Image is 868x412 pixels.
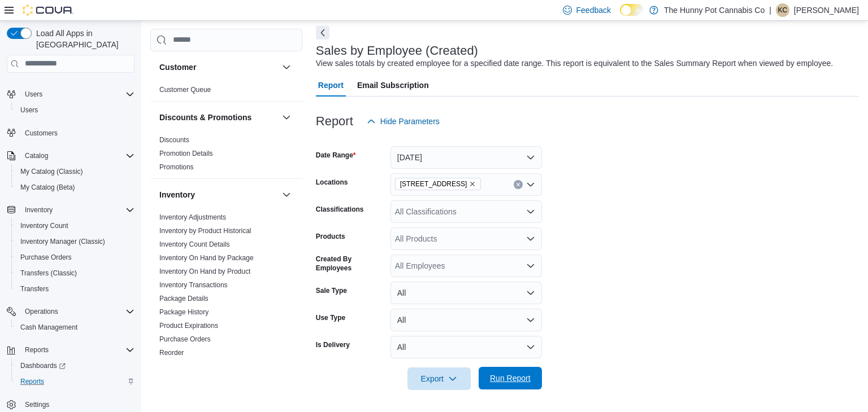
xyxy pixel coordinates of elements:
span: Catalog [20,149,134,163]
span: Inventory Count [16,219,134,233]
a: Inventory by Product Historical [159,226,251,234]
span: Export [414,367,464,390]
span: Report [318,74,344,97]
div: Customer [150,82,302,100]
button: Catalog [2,148,139,164]
button: Customer [159,61,277,72]
button: Open list of options [526,234,535,243]
span: Customers [20,126,134,140]
span: Product Expirations [159,321,218,330]
span: My Catalog (Classic) [20,167,83,176]
span: Inventory On Hand by Package [159,253,254,262]
span: Settings [25,400,49,409]
a: Inventory Adjustments [159,213,226,221]
button: Export [407,367,471,390]
span: Package History [159,307,209,316]
a: Transfers (Classic) [16,266,81,280]
button: Inventory [20,203,57,217]
button: Remove 334 Wellington Rd from selection in this group [469,181,476,187]
span: Customer Queue [159,85,211,94]
a: Reports [16,375,49,388]
span: Hide Parameters [380,116,440,127]
button: [DATE] [390,146,542,169]
span: Discounts [159,135,189,144]
button: All [390,309,542,331]
p: [PERSON_NAME] [794,3,859,17]
a: Purchase Orders [16,251,76,264]
span: Transfers [20,284,49,293]
a: Inventory Count Details [159,240,230,248]
span: Operations [20,305,134,318]
span: Inventory Count [20,221,68,230]
span: Users [20,106,38,115]
a: Inventory On Hand by Product [159,267,250,275]
label: Classifications [316,205,364,214]
div: Kyle Chamaillard [776,3,789,17]
span: Customers [25,129,58,138]
span: Catalog [25,151,48,160]
button: Discounts & Promotions [159,111,277,122]
label: Is Delivery [316,340,350,349]
span: Operations [25,307,58,316]
span: Reports [20,377,44,386]
a: Inventory On Hand by Package [159,253,254,261]
button: Transfers [11,281,139,297]
a: Cash Management [16,321,82,334]
span: My Catalog (Classic) [16,165,134,178]
h3: Inventory [159,189,195,200]
a: Inventory Transactions [159,280,228,288]
img: Cova [23,5,73,16]
div: Discounts & Promotions [150,133,302,178]
a: Dashboards [11,358,139,374]
span: Reports [20,343,134,357]
button: All [390,282,542,304]
label: Date Range [316,151,356,160]
a: Promotion Details [159,149,213,157]
span: Inventory Manager (Classic) [16,235,134,248]
button: Operations [2,304,139,319]
button: Run Report [479,367,542,389]
span: Transfers [16,282,134,296]
a: Users [16,103,42,117]
a: Dashboards [16,359,70,372]
a: Package Details [159,294,209,302]
span: Inventory Adjustments [159,212,226,221]
span: 334 Wellington Rd [395,178,481,190]
button: Purchase Orders [11,249,139,265]
button: My Catalog (Beta) [11,179,139,195]
span: Cash Management [20,323,77,332]
button: All [390,336,542,358]
a: Product Expirations [159,321,218,329]
h3: Report [316,115,353,128]
button: Inventory [2,202,139,218]
span: Inventory On Hand by Product [159,266,250,275]
p: The Hunny Pot Cannabis Co [664,3,765,17]
input: Dark Mode [620,4,644,16]
span: Load All Apps in [GEOGRAPHIC_DATA] [32,28,134,50]
span: Users [16,103,134,117]
h3: Customer [159,61,196,72]
button: Next [316,26,329,40]
span: Inventory by Product Historical [159,226,251,235]
span: Feedback [576,5,611,16]
a: Reorder [159,348,184,356]
button: Inventory Count [11,218,139,234]
label: Products [316,232,345,241]
label: Locations [316,178,348,187]
span: Reports [16,375,134,388]
button: Users [11,102,139,118]
label: Created By Employees [316,255,386,273]
span: Email Subscription [357,74,429,97]
button: Reports [11,374,139,389]
button: Open list of options [526,180,535,189]
h3: Discounts & Promotions [159,111,251,122]
a: Customer Queue [159,85,211,93]
span: Inventory [20,203,134,217]
span: Reorder [159,348,184,357]
button: Users [20,87,47,101]
span: Users [20,87,134,101]
button: Inventory Manager (Classic) [11,234,139,249]
span: Users [25,90,42,99]
span: Purchase Orders [16,251,134,264]
button: Cash Management [11,319,139,335]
